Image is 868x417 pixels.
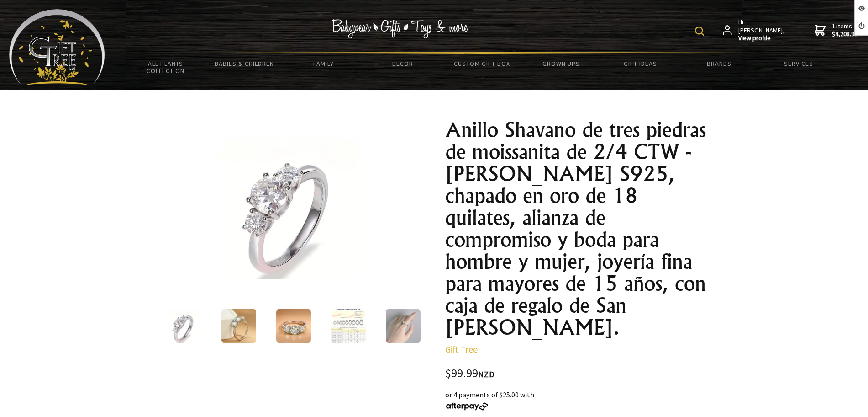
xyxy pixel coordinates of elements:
img: Babyware - Gifts - Toys and more... [9,9,105,85]
a: All Plants Collection [126,54,205,80]
a: Hi [PERSON_NAME],View profile [723,18,785,43]
img: Anillo Shavano de tres piedras de moissanita de 2/4 CTW - Plata de ley S925, chapado en oro de 18... [386,309,421,343]
img: product search [695,27,704,36]
span: 1 items [832,22,857,38]
a: Services [759,54,838,73]
img: Afterpay [445,402,489,411]
img: Anillo Shavano de tres piedras de moissanita de 2/4 CTW - Plata de ley S925, chapado en oro de 18... [167,309,201,343]
a: Decor [363,54,442,73]
a: Gift Ideas [600,54,679,73]
span: NZD [478,369,494,380]
span: Hi [PERSON_NAME], [738,18,785,43]
h1: Anillo Shavano de tres piedras de moissanita de 2/4 CTW - [PERSON_NAME] S925, chapado en oro de 1... [445,119,712,338]
a: Family [284,54,363,73]
img: Anillo Shavano de tres piedras de moissanita de 2/4 CTW - Plata de ley S925, chapado en oro de 18... [219,137,361,279]
img: Anillo Shavano de tres piedras de moissanita de 2/4 CTW - Plata de ley S925, chapado en oro de 18... [331,309,366,343]
strong: View profile [738,34,785,43]
img: Babywear - Gifts - Toys & more [331,19,468,38]
a: Grown Ups [521,54,600,73]
img: Anillo Shavano de tres piedras de moissanita de 2/4 CTW - Plata de ley S925, chapado en oro de 18... [221,309,256,343]
a: Custom Gift Box [442,54,521,73]
img: Anillo Shavano de tres piedras de moissanita de 2/4 CTW - Plata de ley S925, chapado en oro de 18... [276,309,311,343]
strong: $4,208.99 [832,30,857,38]
a: Brands [680,54,759,73]
a: Babies & Children [205,54,284,73]
a: 1 items$4,208.99 [815,18,857,43]
a: Gift Tree [445,343,478,355]
div: $99.99 [445,368,712,380]
div: or 4 payments of $25.00 with [445,389,712,411]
